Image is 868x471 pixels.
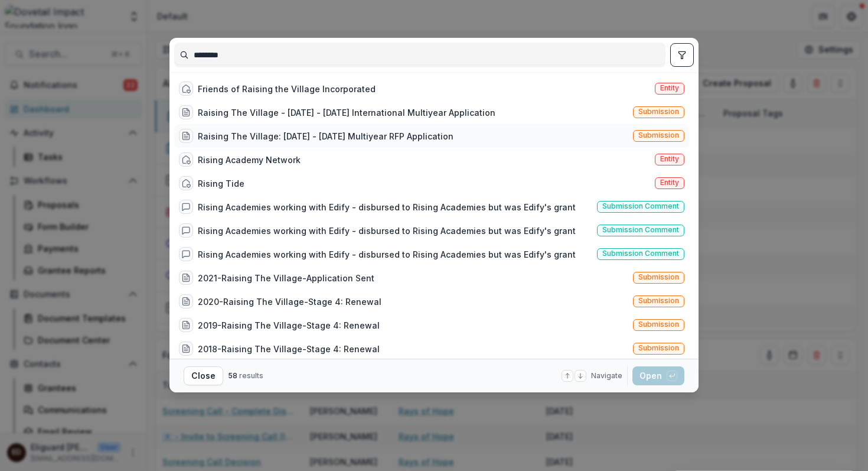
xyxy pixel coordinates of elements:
span: Entity [660,155,679,163]
span: Submission comment [602,249,679,258]
span: Submission comment [602,202,679,210]
span: Submission comment [602,226,679,234]
div: Rising Academies working with Edify - disbursed to Rising Academies but was Edify's grant [198,248,576,261]
div: Rising Academies working with Edify - disbursed to Rising Academies but was Edify's grant [198,225,576,237]
div: Friends of Raising the Village Incorporated [198,83,376,95]
div: Rising Tide [198,177,244,190]
span: Submission [638,320,679,329]
span: Submission [638,344,679,352]
span: Navigate [591,371,622,381]
span: Entity [660,178,679,187]
div: 2020-Raising The Village-Stage 4: Renewal [198,295,381,308]
button: toggle filters [670,43,694,67]
span: Submission [638,131,679,139]
div: Raising The Village: [DATE] - [DATE] Multiyear RFP Application [198,130,453,142]
div: 2018-Raising The Village-Stage 4: Renewal [198,343,380,355]
div: 2019-Raising The Village-Stage 4: Renewal [198,319,380,332]
button: Close [184,366,223,385]
span: Submission [638,273,679,281]
div: 2021-Raising The Village-Application Sent [198,272,374,284]
button: Open [632,366,684,385]
span: Submission [638,108,679,116]
div: Raising The Village - [DATE] - [DATE] International Multiyear Application [198,106,495,119]
span: results [239,371,263,380]
div: Rising Academy Network [198,154,301,166]
span: Entity [660,84,679,92]
div: Rising Academies working with Edify - disbursed to Rising Academies but was Edify's grant [198,201,576,213]
span: 58 [228,371,237,380]
span: Submission [638,297,679,305]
